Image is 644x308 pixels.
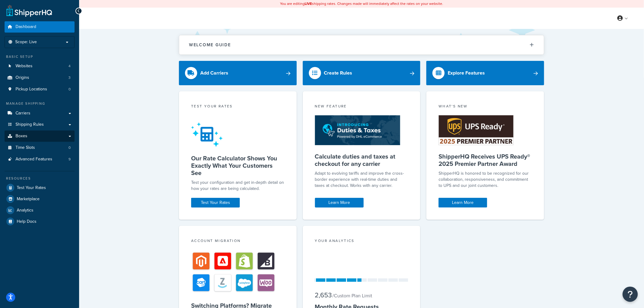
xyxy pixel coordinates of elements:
h5: ShipperHQ Receives UPS Ready® 2025 Premier Partner Award [439,153,532,167]
a: Analytics [5,205,75,216]
a: Websites4 [5,61,75,72]
small: / Custom Plan Limit [333,292,373,299]
div: Manage Shipping [5,101,75,106]
span: 0 [68,145,71,150]
div: Test your rates [191,103,285,110]
div: Your Analytics [315,238,408,245]
b: LIVE [305,1,312,6]
div: Test your configuration and get in-depth detail on how your rates are being calculated. [191,180,285,192]
span: Carriers [16,111,30,116]
div: Resources [5,176,75,181]
span: 4 [68,64,71,69]
div: Basic Setup [5,54,75,59]
span: Analytics [17,208,33,213]
span: Pickup Locations [16,87,47,92]
p: ShipperHQ is honored to be recognized for our collaboration, responsiveness, and commitment to UP... [439,170,532,189]
div: New Feature [315,103,408,110]
a: Pickup Locations0 [5,84,75,95]
h2: Welcome Guide [189,43,231,47]
span: Marketplace [17,197,40,202]
li: Websites [5,61,75,72]
span: Websites [16,64,33,69]
a: Add Carriers [179,61,297,85]
div: What's New [439,103,532,110]
a: Test Your Rates [191,198,240,208]
span: Boxes [16,134,27,139]
div: Add Carriers [200,69,228,77]
span: 9 [68,157,71,162]
p: Adapt to evolving tariffs and improve the cross-border experience with real-time duties and taxes... [315,170,408,189]
span: Dashboard [16,24,36,30]
span: Shipping Rules [16,122,44,127]
a: Shipping Rules [5,119,75,130]
a: Create Rules [303,61,421,85]
a: Advanced Features9 [5,154,75,165]
li: Time Slots [5,142,75,153]
li: Advanced Features [5,154,75,165]
button: Open Resource Center [623,287,638,302]
span: Scope: Live [15,40,37,45]
a: Marketplace [5,194,75,205]
div: Create Rules [324,69,352,77]
a: Boxes [5,131,75,142]
div: Account Migration [191,238,285,245]
a: Learn More [439,198,487,208]
div: Explore Features [448,69,485,77]
span: 2,653 [315,290,332,300]
span: Help Docs [17,219,37,224]
a: Dashboard [5,21,75,33]
span: Advanced Features [16,157,52,162]
span: Origins [16,75,29,80]
span: Test Your Rates [17,185,46,191]
span: Time Slots [16,145,35,150]
span: 3 [68,75,71,80]
a: Time Slots0 [5,142,75,153]
a: Carriers [5,108,75,119]
h5: Our Rate Calculator Shows You Exactly What Your Customers See [191,155,285,177]
h5: Calculate duties and taxes at checkout for any carrier [315,153,408,167]
li: Pickup Locations [5,84,75,95]
a: Origins3 [5,72,75,83]
span: 0 [68,87,71,92]
a: Test Your Rates [5,182,75,193]
a: Learn More [315,198,364,208]
li: Origins [5,72,75,83]
button: Welcome Guide [179,35,544,54]
a: Help Docs [5,216,75,227]
a: Explore Features [426,61,544,85]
